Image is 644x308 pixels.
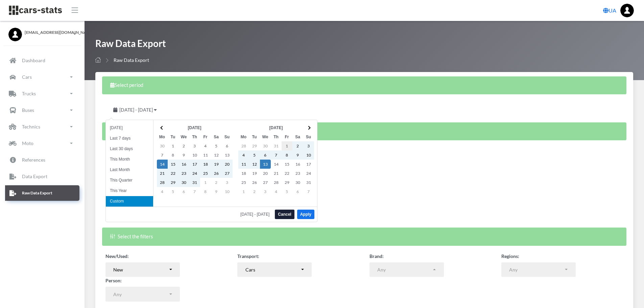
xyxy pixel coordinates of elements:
td: 30 [292,178,303,187]
td: 9 [178,150,189,160]
button: Any [501,262,576,277]
td: 5 [282,187,292,196]
p: Technics [22,122,40,131]
td: 2 [292,141,303,150]
span: [DATE] - [DATE] [240,212,272,216]
div: Select the filters [102,228,626,245]
td: 29 [168,178,178,187]
td: 22 [168,169,178,178]
div: Cars [245,266,300,273]
td: 27 [260,178,271,187]
button: New [105,262,180,277]
label: Regions: [501,253,519,260]
th: [DATE] [249,123,303,132]
a: Data Export [5,169,79,184]
td: 26 [211,169,222,178]
td: 1 [200,178,211,187]
td: 5 [211,141,222,150]
td: 18 [200,160,211,169]
td: 10 [189,150,200,160]
td: 8 [282,150,292,160]
div: Select the columns you want to see in the table [102,122,626,140]
td: 24 [189,169,200,178]
div: Any [509,266,564,273]
th: Su [222,132,233,141]
th: Sa [292,132,303,141]
p: Dashboard [22,56,45,65]
td: 9 [292,150,303,160]
td: 24 [303,169,314,178]
th: Fr [282,132,292,141]
td: 7 [303,187,314,196]
p: Moto [22,139,33,147]
td: 19 [211,160,222,169]
label: Transport: [237,253,259,260]
a: Dashboard [5,53,79,68]
td: 17 [189,160,200,169]
li: [DATE] [106,123,153,133]
td: 28 [271,178,282,187]
li: Custom [106,196,153,207]
td: 20 [260,169,271,178]
td: 29 [282,178,292,187]
th: Su [303,132,314,141]
td: 20 [222,160,233,169]
p: Buses [22,106,34,114]
span: [DATE] - [DATE] [119,107,153,113]
th: Tu [249,132,260,141]
td: 4 [157,187,168,196]
td: 3 [303,141,314,150]
td: 12 [211,150,222,160]
td: 2 [178,141,189,150]
th: Sa [211,132,222,141]
li: This Month [106,154,153,165]
th: We [260,132,271,141]
td: 13 [260,160,271,169]
td: 31 [189,178,200,187]
a: Buses [5,102,79,118]
td: 28 [157,178,168,187]
th: Mo [157,132,168,141]
li: Last 30 days [106,144,153,154]
td: 6 [222,141,233,150]
li: This Quarter [106,175,153,186]
a: Raw Data Export [5,185,79,201]
td: 3 [189,141,200,150]
td: 11 [238,160,249,169]
img: ... [620,4,634,17]
td: 8 [200,187,211,196]
td: 22 [282,169,292,178]
span: Raw Data Export [114,57,149,63]
th: Tu [168,132,178,141]
td: 30 [157,141,168,150]
td: 16 [292,160,303,169]
li: This Year [106,186,153,196]
td: 14 [157,160,168,169]
td: 13 [222,150,233,160]
h1: Raw Data Export [95,37,166,53]
td: 4 [200,141,211,150]
td: 2 [249,187,260,196]
th: Mo [238,132,249,141]
td: 5 [168,187,178,196]
td: 6 [292,187,303,196]
li: Last 7 days [106,133,153,144]
td: 7 [189,187,200,196]
td: 19 [249,169,260,178]
p: References [22,156,45,164]
td: 11 [200,150,211,160]
td: 27 [222,169,233,178]
a: [EMAIL_ADDRESS][DOMAIN_NAME] [8,28,76,35]
td: 23 [178,169,189,178]
td: 23 [292,169,303,178]
td: 8 [168,150,178,160]
td: 2 [211,178,222,187]
p: Data Export [22,172,47,181]
span: [EMAIL_ADDRESS][DOMAIN_NAME] [25,29,76,35]
td: 3 [260,187,271,196]
td: 16 [178,160,189,169]
td: 17 [303,160,314,169]
td: 25 [200,169,211,178]
td: 1 [168,141,178,150]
